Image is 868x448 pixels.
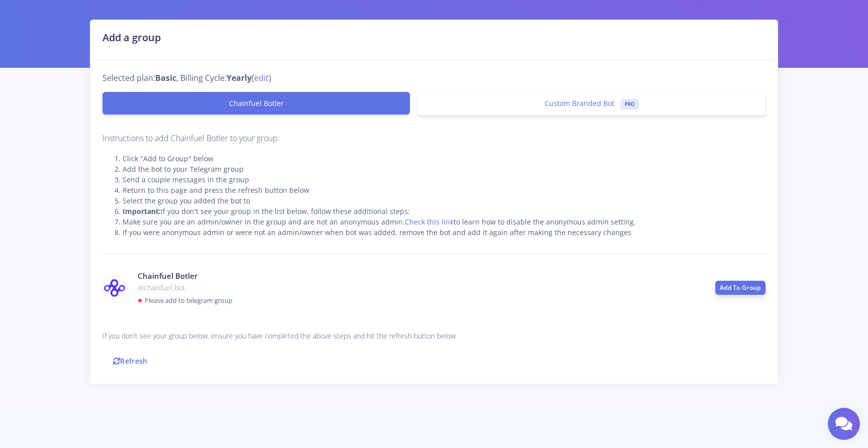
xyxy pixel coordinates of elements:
[123,227,766,238] li: If you were anonymous admin or were not an admin/owner when bot was added, remove the bot and add...
[545,98,614,108] span: Custom Branded Bot
[123,195,766,206] li: Select the group you added the bot to
[123,206,766,216] li: If you don't see your group in the list below, follow these additional steps:
[138,282,700,294] p: @chainfuel_bot
[155,72,176,84] strong: Basic
[102,132,766,145] p: Instructions to add Chainfuel Botler to your group:
[405,217,454,227] a: Check this link
[138,294,143,305] span: ●
[620,99,639,109] span: PRO
[123,174,766,185] li: Send a couple messages in the group
[123,153,766,164] li: Click "Add to Group" below
[102,330,766,342] p: If you don't see your group below, ensure you have completed the above steps and hit the refresh ...
[102,350,158,372] a: Refresh
[123,206,161,216] strong: Important:
[227,72,252,84] strong: Yearly
[145,296,233,305] small: Please add to telegram group
[103,278,126,297] img: chainfuel_bot
[102,92,410,115] a: Chainfuel Botler
[254,72,269,84] a: edit
[102,30,766,45] h2: Add a group
[715,281,766,295] a: Add To Group
[123,185,766,195] li: Return to this page and press the refresh button below
[95,72,758,84] div: Selected plan: , Billing Cycle: ( )
[123,216,766,227] li: Make sure you are an admin/owner in the group and are not an anonymous admin. to learn how to dis...
[138,270,700,282] h4: Chainfuel Botler
[123,164,766,174] li: Add the bot to your Telegram group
